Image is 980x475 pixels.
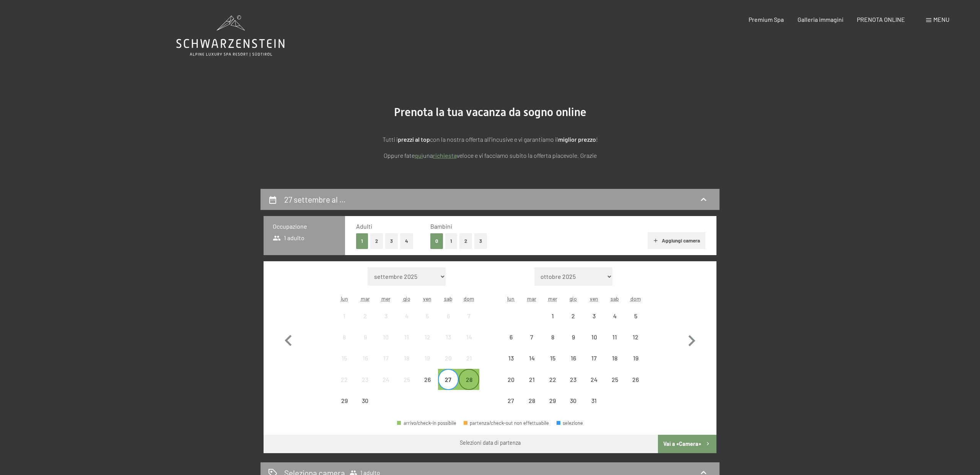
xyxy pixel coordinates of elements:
[376,348,396,369] div: Wed Sep 17 2025
[584,377,604,396] div: 24
[625,369,646,390] div: partenza/check-out non effettuabile
[584,369,604,390] div: Fri Oct 24 2025
[418,377,437,396] div: 26
[335,355,354,374] div: 15
[438,327,459,347] div: Sat Sep 13 2025
[501,390,521,411] div: Mon Oct 27 2025
[464,295,474,302] abbr: domenica
[433,152,457,159] a: richiesta
[335,334,354,353] div: 8
[417,306,438,326] div: partenza/check-out non effettuabile
[394,105,586,119] span: Prenota la tua vacanza da sogno online
[355,369,375,390] div: partenza/check-out non effettuabile
[625,348,646,369] div: partenza/check-out non effettuabile
[501,348,521,369] div: partenza/check-out non effettuabile
[417,327,438,347] div: partenza/check-out non effettuabile
[563,390,584,411] div: Thu Oct 30 2025
[273,234,304,242] span: 1 adulto
[798,16,843,23] span: Galleria immagini
[584,390,604,411] div: partenza/check-out non effettuabile
[444,295,453,302] abbr: sabato
[584,306,604,326] div: Fri Oct 03 2025
[459,348,479,369] div: partenza/check-out non effettuabile
[625,369,646,390] div: Sun Oct 26 2025
[417,369,438,390] div: Fri Sep 26 2025
[542,369,563,390] div: partenza/check-out non effettuabile
[355,334,374,353] div: 9
[415,152,423,159] a: quì
[334,369,355,390] div: partenza/check-out non effettuabile
[563,327,584,347] div: partenza/check-out non effettuabile
[335,398,354,417] div: 29
[564,355,583,374] div: 16
[625,327,646,347] div: Sun Oct 12 2025
[564,313,583,332] div: 2
[438,306,459,326] div: partenza/check-out non effettuabile
[563,390,584,411] div: partenza/check-out non effettuabile
[397,377,416,396] div: 25
[604,306,625,326] div: Sat Oct 04 2025
[542,327,563,347] div: Wed Oct 08 2025
[438,327,459,347] div: partenza/check-out non effettuabile
[355,313,374,332] div: 2
[542,306,563,326] div: partenza/check-out non effettuabile
[396,327,417,347] div: Thu Sep 11 2025
[626,334,645,353] div: 12
[459,334,479,353] div: 14
[604,327,625,347] div: Sat Oct 11 2025
[459,348,479,369] div: Sun Sep 21 2025
[521,390,542,411] div: Tue Oct 28 2025
[341,295,348,302] abbr: lunedì
[439,313,458,332] div: 6
[376,306,396,326] div: Wed Sep 03 2025
[563,348,584,369] div: partenza/check-out non effettuabile
[521,390,542,411] div: partenza/check-out non effettuabile
[857,16,905,23] a: PRENOTA ONLINE
[626,355,645,374] div: 19
[376,327,396,347] div: partenza/check-out non effettuabile
[400,233,413,249] button: 4
[417,348,438,369] div: partenza/check-out non effettuabile
[604,327,625,347] div: partenza/check-out non effettuabile
[584,369,604,390] div: partenza/check-out non effettuabile
[361,295,370,302] abbr: martedì
[543,334,562,353] div: 8
[507,295,514,302] abbr: lunedì
[385,233,398,249] button: 3
[584,348,604,369] div: Fri Oct 17 2025
[625,348,646,369] div: Sun Oct 19 2025
[396,348,417,369] div: partenza/check-out non effettuabile
[522,377,541,396] div: 21
[501,369,521,390] div: Mon Oct 20 2025
[563,369,584,390] div: partenza/check-out non effettuabile
[355,377,374,396] div: 23
[376,369,396,390] div: Wed Sep 24 2025
[564,334,583,353] div: 9
[376,355,396,374] div: 17
[376,334,396,353] div: 10
[398,136,430,143] strong: prezzi al top
[376,313,396,332] div: 3
[542,306,563,326] div: Wed Oct 01 2025
[423,295,431,302] abbr: venerdì
[430,233,443,249] button: 0
[459,355,479,374] div: 21
[563,327,584,347] div: Thu Oct 09 2025
[543,355,562,374] div: 15
[610,295,619,302] abbr: sabato
[356,233,368,249] button: 1
[584,306,604,326] div: partenza/check-out non effettuabile
[584,327,604,347] div: Fri Oct 10 2025
[563,369,584,390] div: Thu Oct 23 2025
[542,369,563,390] div: Wed Oct 22 2025
[355,327,375,347] div: partenza/check-out non effettuabile
[334,306,355,326] div: Mon Sep 01 2025
[335,377,354,396] div: 22
[299,151,681,161] p: Oppure fate una veloce e vi facciamo subito la offerta piacevole. Grazie
[334,327,355,347] div: partenza/check-out non effettuabile
[501,377,521,396] div: 20
[376,377,396,396] div: 24
[564,398,583,417] div: 30
[521,369,542,390] div: Tue Oct 21 2025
